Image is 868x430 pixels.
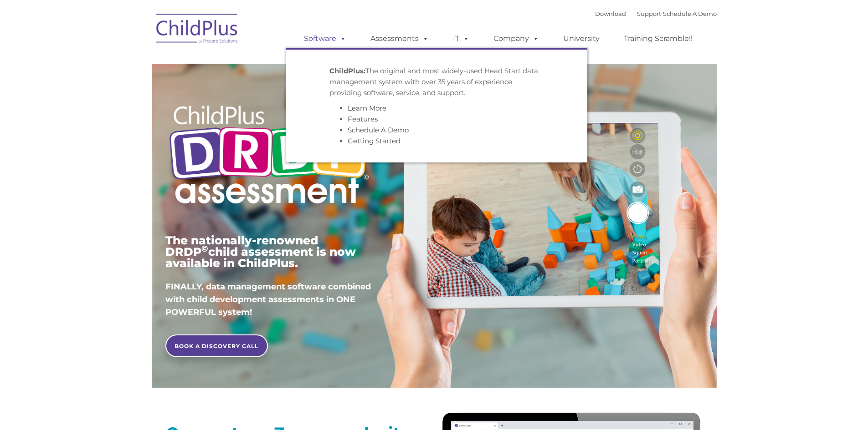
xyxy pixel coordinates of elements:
[348,137,401,145] a: Getting Started
[329,66,544,98] p: The original and most widely-used Head Start data management system with over 35 years of experie...
[595,10,717,17] font: |
[295,30,355,48] a: Software
[348,104,386,112] a: Learn More
[165,334,268,357] a: BOOK A DISCOVERY CALL
[348,126,409,134] a: Schedule A Demo
[165,233,356,270] span: The nationally-renowned DRDP child assessment is now available in ChildPlus.
[201,243,208,254] sup: ©
[595,10,626,17] a: Download
[152,7,243,53] img: ChildPlus by Procare Solutions
[165,282,371,317] span: FINALLY, data management software combined with child development assessments in ONE POWERFUL sys...
[348,115,378,123] a: Features
[484,30,548,48] a: Company
[329,66,365,75] strong: ChildPlus:
[361,30,438,48] a: Assessments
[637,10,661,17] a: Support
[554,30,609,48] a: University
[444,30,478,48] a: IT
[663,10,717,17] a: Schedule A Demo
[165,93,372,219] img: Copyright - DRDP Logo Light
[615,30,702,48] a: Training Scramble!!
